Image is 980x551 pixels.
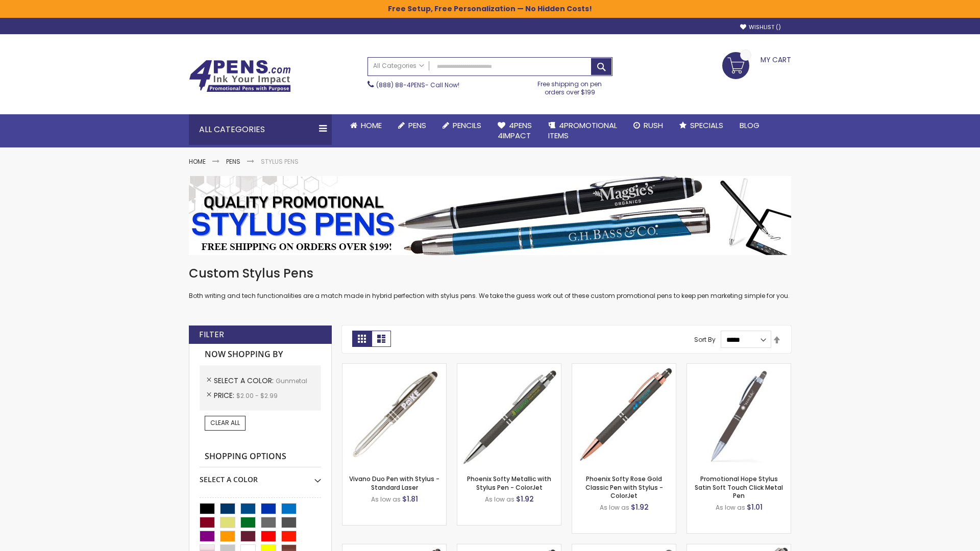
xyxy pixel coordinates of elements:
a: 4Pens4impact [489,114,540,147]
img: Phoenix Softy Rose Gold Classic Pen with Stylus - ColorJet-Gunmetal [572,364,676,467]
strong: Stylus Pens [261,157,299,166]
a: Promotional Hope Stylus Satin Soft Touch Click Metal Pen [695,474,783,499]
span: $1.81 [402,494,418,504]
span: As low as [371,495,401,504]
a: Phoenix Softy Rose Gold Classic Pen with Stylus - ColorJet [585,474,663,499]
a: Pens [390,114,434,137]
span: Clear All [210,418,240,427]
span: Select A Color [214,375,276,386]
span: $1.92 [631,502,649,512]
a: Specials [671,114,731,137]
span: Gunmetal [276,377,307,385]
span: As low as [600,503,629,512]
a: Vivano Duo Pen with Stylus - Standard Laser [349,474,439,491]
img: Vivano Duo Pen with Stylus - Standard Laser-Gunmetal [342,364,446,467]
span: Home [361,120,382,131]
a: Rush [625,114,671,137]
a: Phoenix Softy Rose Gold Classic Pen with Stylus - ColorJet-Gunmetal [572,363,676,372]
span: All Categories [373,62,424,70]
div: Both writing and tech functionalities are a match made in hybrid perfection with stylus pens. We ... [189,265,791,300]
a: Blog [731,114,768,137]
a: Promotional Hope Stylus Satin Soft Touch Click Metal Pen-Gunmetal [687,363,791,372]
span: Rush [644,120,663,131]
strong: Now Shopping by [200,344,321,365]
a: Wishlist [740,23,781,31]
strong: Grid [352,331,372,347]
span: Specials [690,120,723,131]
a: Phoenix Softy Metallic with Stylus Pen - ColorJet-Gunmetal [457,363,561,372]
span: 4PROMOTIONAL ITEMS [548,120,617,141]
div: Free shipping on pen orders over $199 [527,76,613,96]
span: $2.00 - $2.99 [236,391,278,400]
span: Blog [740,120,759,131]
a: Home [342,114,390,137]
img: 4Pens Custom Pens and Promotional Products [189,60,291,92]
a: Pens [226,157,240,166]
div: Select A Color [200,467,321,485]
h1: Custom Stylus Pens [189,265,791,282]
a: (888) 88-4PENS [376,81,425,89]
span: Pens [408,120,426,131]
img: Stylus Pens [189,176,791,255]
a: All Categories [368,58,429,74]
span: Pencils [453,120,481,131]
label: Sort By [694,335,716,344]
div: All Categories [189,114,332,145]
a: Phoenix Softy Metallic with Stylus Pen - ColorJet [467,474,551,491]
span: As low as [485,495,514,504]
span: Price [214,390,236,400]
span: 4Pens 4impact [498,120,532,141]
span: $1.92 [516,494,534,504]
img: Phoenix Softy Metallic with Stylus Pen - ColorJet-Gunmetal [457,364,561,467]
strong: Filter [199,329,224,340]
a: Home [189,157,206,166]
img: Promotional Hope Stylus Satin Soft Touch Click Metal Pen-Gunmetal [687,364,791,467]
a: Pencils [434,114,489,137]
span: - Call Now! [376,81,459,89]
strong: Shopping Options [200,446,321,468]
a: Vivano Duo Pen with Stylus - Standard Laser-Gunmetal [342,363,446,372]
span: As low as [716,503,745,512]
a: Clear All [205,416,246,430]
a: 4PROMOTIONALITEMS [540,114,625,147]
span: $1.01 [747,502,763,512]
